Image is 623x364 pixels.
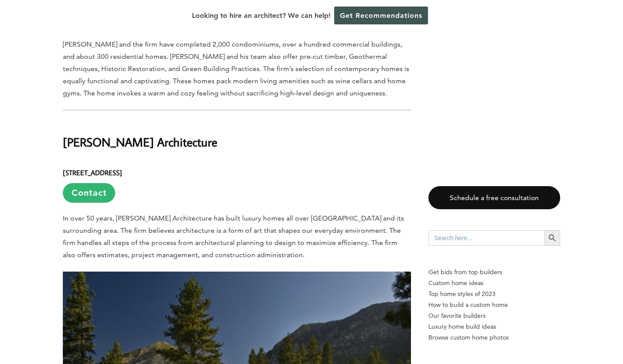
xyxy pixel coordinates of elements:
input: Search here... [428,230,544,246]
a: Luxury home build ideas [428,321,560,332]
p: In over 50 years, [PERSON_NAME] Architecture has built luxury homes all over [GEOGRAPHIC_DATA] an... [63,212,411,261]
iframe: Drift Widget Chat Controller [455,301,613,354]
svg: Search [548,233,557,243]
p: Get bids from top builders [428,267,560,278]
a: Custom home ideas [428,278,560,289]
a: Contact [63,183,115,203]
a: Schedule a free consultation [428,186,560,209]
a: Get Recommendations [334,7,428,24]
a: Browse custom home photos [428,332,560,343]
p: [PERSON_NAME] and the firm have completed 2,000 condominiums, over a hundred commercial buildings... [63,38,411,99]
h2: [PERSON_NAME] Architecture [63,121,411,151]
a: Our favorite builders [428,310,560,321]
h6: [STREET_ADDRESS] [63,160,411,203]
a: Top home styles of 2023 [428,289,560,299]
a: How to build a custom home [428,299,560,310]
